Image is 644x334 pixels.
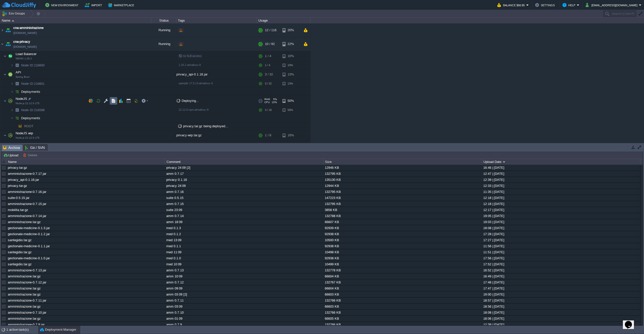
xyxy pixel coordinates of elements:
[7,51,14,61] img: AMDAwAAAACH5BAEAAAAALAAAAAABAAEAAAICRAEAOw==
[324,171,481,177] div: 132795 KB
[324,279,481,285] div: 132767 KB
[324,298,481,303] div: 132766 KB
[8,256,50,260] a: gestionale-medicine-0.1.0.jar
[165,304,323,309] div: amm 03 09
[165,237,323,243] div: med 13 09
[562,2,577,8] button: Help
[13,44,37,49] a: [DOMAIN_NAME]
[15,52,37,56] a: Load BalancerNGINX 1.26.2
[535,2,556,8] button: Settings
[14,88,21,96] img: AMDAwAAAACH5BAEAAAAALAAAAAABAAEAAAICRAEAOw==
[11,88,14,96] img: AMDAwAAAACH5BAEAAAAALAAAAAABAAEAAAICRAEAOw==
[165,183,323,189] div: privacy 24 09
[8,166,27,170] a: privacy.tar.gz
[482,159,640,165] div: Upload Date
[265,130,271,140] div: 1 / 8
[265,69,273,79] div: 3 / 32
[15,70,22,74] span: API
[265,23,276,37] div: 12 / 116
[21,63,45,67] span: 216600
[21,63,34,67] span: Node ID:
[85,2,104,8] button: Import
[482,285,640,291] div: 17:47 | [DATE]
[177,18,257,23] div: Tags
[482,261,640,267] div: 17:52 | [DATE]
[324,213,481,219] div: 132788 KB
[21,81,45,86] a: Node ID:216601
[8,286,41,290] a: amministrazione.tar.gz
[482,267,640,273] div: 16:52 | [DATE]
[7,159,165,165] div: Name
[8,220,41,224] a: amministrazione.tar.gz
[15,70,22,74] a: APISpring Boot
[283,37,299,51] div: 22%
[0,23,4,37] img: AMDAwAAAACH5BAEAAAAALAAAAAABAAEAAAICRAEAOw==
[165,273,323,279] div: amm 10 09
[165,195,323,201] div: suite 0.5.15
[165,159,323,165] div: Comment
[165,201,323,207] div: amm 0.7.15
[482,243,640,249] div: 11:56 | [DATE]
[0,37,4,51] img: AMDAwAAAACH5BAEAAAAALAAAAAABAAEAAAICRAEAOw==
[8,184,27,188] a: privacy.tar.gz
[165,291,323,297] div: amm 03 09 [2]
[7,130,14,140] img: AMDAwAAAACH5BAEAAAAALAAAAAABAAEAAAICRAEAOw==
[324,249,481,255] div: 10498 KB
[482,316,640,321] div: 18:06 | [DATE]
[497,2,526,8] button: Balance $60.85
[178,124,228,128] span: privacy.tar.gz being deployed...
[14,141,21,148] img: AMDAwAAAACH5BAEAAAAALAAAAAABAAEAAAICRAEAOw==
[13,30,37,35] a: [DOMAIN_NAME]
[283,23,299,37] div: 20%
[8,323,45,326] a: amministrazione-0.7.9.jar
[8,293,41,296] a: amministrazione.tar.gz
[8,190,46,194] a: amministrazione-0.7.16.jar
[11,106,14,114] img: AMDAwAAAACH5BAEAAAAALAAAAAABAAEAAAICRAEAOw==
[165,285,323,291] div: amm 09 09
[324,201,481,207] div: 132795 KB
[165,171,323,177] div: amm 0.7.17
[482,304,640,309] div: 18:56 | [DATE]
[21,142,45,147] a: Node ID:218535
[324,310,481,315] div: 132766 KB
[21,81,45,86] span: 216601
[264,98,270,101] span: RAM
[11,61,14,69] img: AMDAwAAAACH5BAEAAAAALAAAAAABAAEAAAICRAEAOw==
[40,327,76,332] button: Deployment Manager
[13,39,30,44] span: cna-privacy
[151,23,176,37] div: Running
[8,305,41,308] a: amministrazione.tar.gz
[21,90,41,94] a: Deployments
[14,80,21,88] img: AMDAwAAAACH5BAEAAAAALAAAAAABAAEAAAICRAEAOw==
[165,298,323,303] div: amm 0.7.11
[8,208,28,212] a: mobilita.tar.gz
[265,106,272,114] div: 3 / 16
[21,108,45,112] span: 216598
[151,37,176,51] div: Running
[14,106,21,114] img: AMDAwAAAACH5BAEAAAAALAAAAAABAAEAAAICRAEAOw==
[324,195,481,201] div: 147223 KB
[482,231,640,237] div: 17:28 | [DATE]
[4,69,7,79] img: AMDAwAAAACH5BAEAAAAALAAAAAABAAEAAAICRAEAOw==
[4,130,7,140] img: AMDAwAAAACH5BAEAAAAALAAAAAABAAEAAAICRAEAOw==
[176,69,257,79] div: privacy_api-0.1.16.jar
[5,23,12,37] img: AMDAwAAAACH5BAEAAAAALAAAAAABAAEAAAICRAEAOw==
[283,141,299,148] div: 16%
[324,285,481,291] div: 66604 KB
[264,101,270,104] span: CPU
[165,261,323,267] div: med 10 09
[165,310,323,315] div: amm 0.7.10
[324,183,481,189] div: 12944 KB
[14,122,17,130] img: AMDAwAAAACH5BAEAAAAALAAAAAABAAEAAAICRAEAOw==
[176,99,199,103] span: Deploying...
[283,80,299,88] div: 13%
[324,165,481,171] div: 12946 KB
[324,304,481,309] div: 66603 KB
[257,18,310,23] div: Usage
[324,225,481,231] div: 92939 KB
[21,63,45,67] a: Node ID:216600
[265,51,271,61] div: 1 / 4
[17,122,24,130] img: AMDAwAAAACH5BAEAAAAALAAAAAABAAEAAAICRAEAOw==
[165,189,323,195] div: amm 0.7.16
[16,136,39,139] span: Node.js 22.12.0 LTS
